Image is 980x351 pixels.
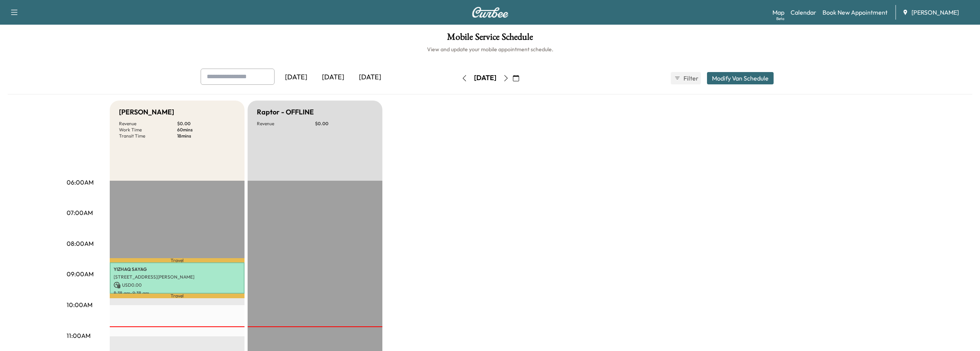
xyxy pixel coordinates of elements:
[119,133,177,139] p: Transit Time
[67,178,94,187] p: 06:00AM
[278,69,315,86] div: [DATE]
[119,121,177,127] p: Revenue
[474,73,496,83] div: [DATE]
[67,208,93,217] p: 07:00AM
[8,45,972,53] h6: View and update your mobile appointment schedule.
[823,8,888,17] a: Book New Appointment
[772,8,784,17] a: MapBeta
[177,133,235,139] p: 18 mins
[8,32,972,45] h1: Mobile Service Schedule
[671,72,701,84] button: Filter
[177,127,235,133] p: 60 mins
[114,290,241,296] p: 8:38 am - 9:38 am
[67,300,92,309] p: 10:00AM
[791,8,816,17] a: Calendar
[315,121,373,127] p: $ 0.00
[177,121,235,127] p: $ 0.00
[776,16,784,22] div: Beta
[315,69,352,86] div: [DATE]
[114,266,241,272] p: YIZHAQ SAYAG
[119,107,174,118] h5: [PERSON_NAME]
[257,107,314,118] h5: Raptor - OFFLINE
[472,7,509,18] img: Curbee Logo
[707,72,774,84] button: Modify Van Schedule
[114,282,241,289] p: USD 0.00
[911,8,959,17] span: [PERSON_NAME]
[683,74,697,83] span: Filter
[67,239,94,248] p: 08:00AM
[257,121,315,127] p: Revenue
[119,127,177,133] p: Work Time
[114,274,241,280] p: [STREET_ADDRESS][PERSON_NAME]
[67,331,90,340] p: 11:00AM
[352,69,389,86] div: [DATE]
[67,269,94,279] p: 09:00AM
[110,294,245,298] p: Travel
[110,258,245,262] p: Travel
